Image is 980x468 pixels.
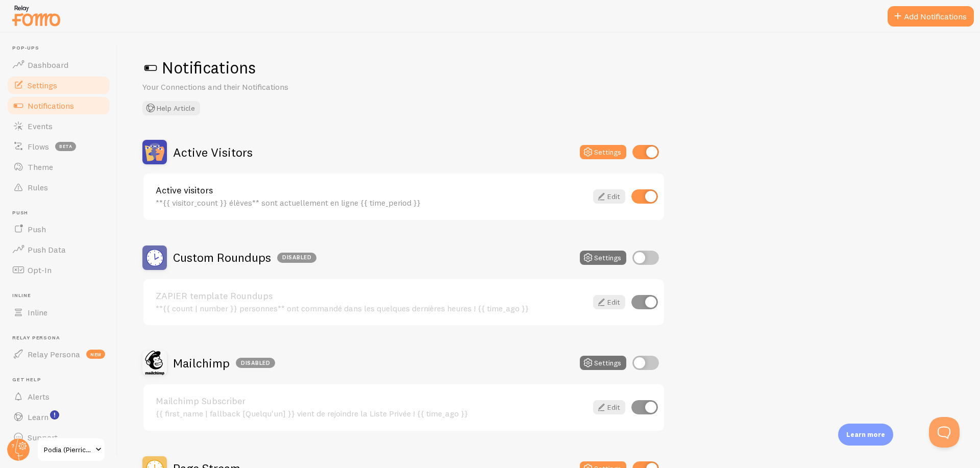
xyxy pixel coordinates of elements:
[28,141,49,152] span: Flows
[156,291,587,301] a: ZAPIER template Roundups
[838,424,893,446] div: Learn more
[593,189,625,204] a: Edit
[6,55,111,75] a: Dashboard
[846,430,885,439] p: Learn more
[28,349,80,359] span: Relay Persona
[12,377,111,383] span: Get Help
[28,265,52,275] span: Opt-In
[28,244,66,255] span: Push Data
[6,116,111,136] a: Events
[173,355,275,371] h2: Mailchimp
[156,198,587,207] div: **{{ visitor_count }} élèves** sont actuellement en ligne {{ time_period }}
[6,344,111,364] a: Relay Persona new
[173,144,253,160] h2: Active Visitors
[28,182,48,192] span: Rules
[929,417,960,448] iframe: Help Scout Beacon - Open
[11,3,62,29] img: fomo-relay-logo-orange.svg
[12,292,111,299] span: Inline
[28,432,58,442] span: Support
[28,60,68,70] span: Dashboard
[28,162,53,172] span: Theme
[6,219,111,239] a: Push
[156,397,587,406] a: Mailchimp Subscriber
[6,407,111,427] a: Learn
[12,45,111,52] span: Pop-ups
[28,121,53,131] span: Events
[173,250,316,265] h2: Custom Roundups
[580,356,626,370] button: Settings
[6,260,111,280] a: Opt-In
[28,412,48,422] span: Learn
[50,410,59,420] svg: <p>Watch New Feature Tutorials!</p>
[593,400,625,414] a: Edit
[156,304,587,313] div: **{{ count | number }} personnes** ont commandé dans les quelques dernières heures ! {{ time_ago }}
[55,142,76,151] span: beta
[6,386,111,407] a: Alerts
[6,239,111,260] a: Push Data
[142,245,167,270] img: Custom Roundups
[6,75,111,95] a: Settings
[142,101,200,115] button: Help Article
[142,81,387,93] p: Your Connections and their Notifications
[12,335,111,341] span: Relay Persona
[6,157,111,177] a: Theme
[6,302,111,323] a: Inline
[28,101,74,111] span: Notifications
[580,251,626,265] button: Settings
[593,295,625,309] a: Edit
[28,307,47,317] span: Inline
[6,136,111,157] a: Flows beta
[142,351,167,375] img: Mailchimp
[236,358,275,368] div: Disabled
[277,253,316,263] div: Disabled
[28,80,57,90] span: Settings
[6,427,111,448] a: Support
[28,224,46,234] span: Push
[580,145,626,159] button: Settings
[28,391,50,402] span: Alerts
[156,186,587,195] a: Active visitors
[6,95,111,116] a: Notifications
[6,177,111,198] a: Rules
[12,210,111,216] span: Push
[37,437,106,462] a: Podia (Pierrickyah)
[86,350,105,359] span: new
[156,409,587,418] div: {{ first_name | fallback [Quelqu'un] }} vient de rejoindre la Liste Privée ! {{ time_ago }}
[142,57,955,78] h1: Notifications
[142,140,167,164] img: Active Visitors
[44,444,92,456] span: Podia (Pierrickyah)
